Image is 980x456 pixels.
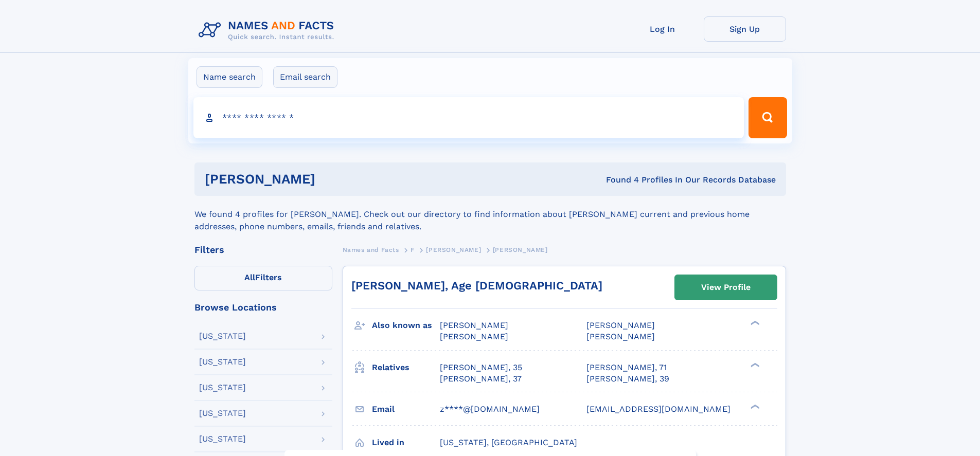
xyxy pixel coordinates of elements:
[748,403,760,410] div: ❯
[440,320,508,330] span: [PERSON_NAME]
[586,320,655,330] span: [PERSON_NAME]
[748,361,760,368] div: ❯
[704,16,786,42] a: Sign Up
[411,246,415,253] span: F
[372,359,440,376] h3: Relatives
[244,272,255,282] span: All
[194,196,786,233] div: We found 4 profiles for [PERSON_NAME]. Check out our directory to find information about [PERSON_...
[197,66,262,88] label: Name search
[586,373,669,385] a: [PERSON_NAME], 39
[194,245,332,254] div: Filters
[372,400,440,418] h3: Email
[493,246,548,253] span: [PERSON_NAME]
[351,279,602,292] a: [PERSON_NAME], Age [DEMOGRAPHIC_DATA]
[199,435,246,443] div: [US_STATE]
[586,332,655,341] span: [PERSON_NAME]
[372,434,440,451] h3: Lived in
[748,320,760,326] div: ❯
[586,362,667,373] a: [PERSON_NAME], 71
[199,384,246,392] div: [US_STATE]
[194,16,343,44] img: Logo Names and Facts
[440,332,508,341] span: [PERSON_NAME]
[460,174,776,186] div: Found 4 Profiles In Our Records Database
[411,243,415,256] a: F
[343,243,399,256] a: Names and Facts
[440,362,522,373] a: [PERSON_NAME], 35
[675,275,777,300] a: View Profile
[440,373,522,385] a: [PERSON_NAME], 37
[426,243,481,256] a: [PERSON_NAME]
[205,173,461,186] h1: [PERSON_NAME]
[273,66,337,88] label: Email search
[194,266,332,290] label: Filters
[194,303,332,312] div: Browse Locations
[749,97,787,138] button: Search Button
[199,358,246,366] div: [US_STATE]
[701,276,751,299] div: View Profile
[199,409,246,417] div: [US_STATE]
[586,404,730,414] span: [EMAIL_ADDRESS][DOMAIN_NAME]
[440,437,577,447] span: [US_STATE], [GEOGRAPHIC_DATA]
[372,317,440,334] h3: Also known as
[621,16,704,42] a: Log In
[199,332,246,340] div: [US_STATE]
[426,246,481,253] span: [PERSON_NAME]
[193,97,744,138] input: search input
